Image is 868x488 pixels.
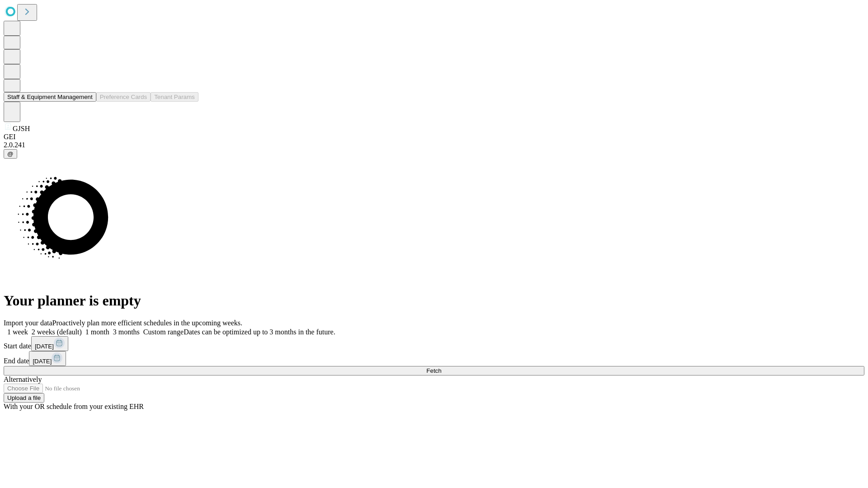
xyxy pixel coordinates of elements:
span: Custom range [143,328,184,336]
span: GJSH [13,125,30,132]
span: Proactively plan more efficient schedules in the upcoming weeks. [52,319,242,327]
span: @ [7,150,14,157]
span: 2 weeks (default) [32,328,82,336]
button: Preference Cards [96,92,151,102]
span: Import your data [4,319,52,327]
h1: Your planner is empty [4,292,864,309]
span: Dates can be optimized up to 3 months in the future. [184,328,335,336]
span: 3 months [113,328,140,336]
button: Upload a file [4,393,44,403]
span: [DATE] [35,343,54,350]
button: Fetch [4,366,864,375]
div: Start date [4,336,864,351]
button: Tenant Params [151,92,198,102]
span: Alternatively [4,375,42,383]
span: [DATE] [33,358,52,365]
span: 1 week [7,328,28,336]
button: [DATE] [31,336,68,351]
div: GEI [4,133,864,141]
span: Fetch [426,367,441,374]
span: 1 month [85,328,109,336]
button: Staff & Equipment Management [4,92,96,102]
button: [DATE] [29,351,66,366]
button: @ [4,149,17,159]
div: 2.0.241 [4,141,864,149]
div: End date [4,351,864,366]
span: With your OR schedule from your existing EHR [4,403,144,410]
